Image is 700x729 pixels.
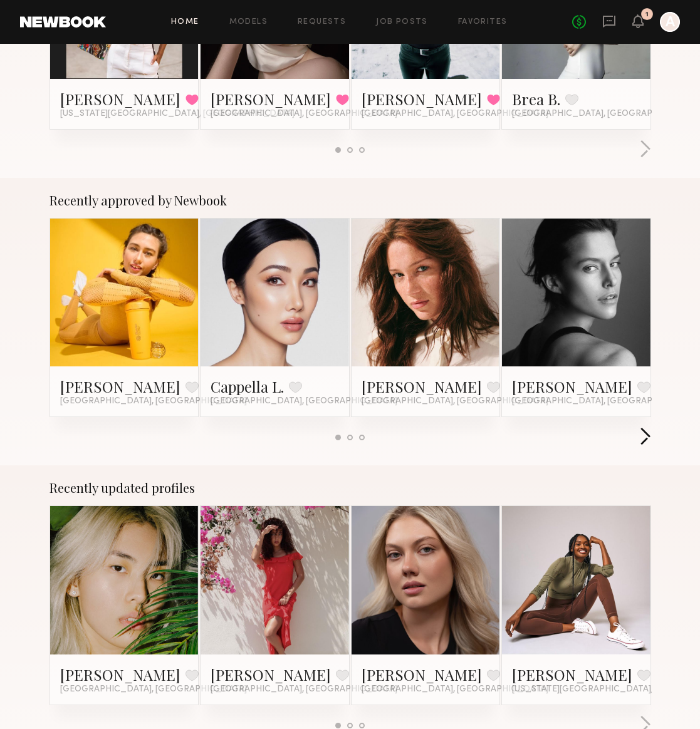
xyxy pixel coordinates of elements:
span: [GEOGRAPHIC_DATA], [GEOGRAPHIC_DATA] [512,109,699,119]
a: Brea B. [512,89,560,109]
a: [PERSON_NAME] [362,89,482,109]
a: [PERSON_NAME] [60,376,180,396]
a: [PERSON_NAME] [211,664,331,685]
span: [GEOGRAPHIC_DATA], [GEOGRAPHIC_DATA] [362,396,548,406]
a: [PERSON_NAME] [211,89,331,109]
span: [GEOGRAPHIC_DATA], [GEOGRAPHIC_DATA] [362,109,548,119]
a: [PERSON_NAME] [362,376,482,396]
span: [GEOGRAPHIC_DATA], [GEOGRAPHIC_DATA] [211,109,397,119]
span: [GEOGRAPHIC_DATA], [GEOGRAPHIC_DATA] [211,685,397,695]
span: [GEOGRAPHIC_DATA], [GEOGRAPHIC_DATA] [60,396,247,406]
a: Requests [298,18,346,26]
span: [GEOGRAPHIC_DATA], [GEOGRAPHIC_DATA] [60,685,247,695]
span: [GEOGRAPHIC_DATA], [GEOGRAPHIC_DATA] [362,685,548,695]
span: [GEOGRAPHIC_DATA], [GEOGRAPHIC_DATA] [512,396,699,406]
a: A [660,12,680,32]
span: [US_STATE][GEOGRAPHIC_DATA], [GEOGRAPHIC_DATA] [60,109,295,119]
div: Recently updated profiles [50,480,651,495]
a: [PERSON_NAME] [60,89,180,109]
a: [PERSON_NAME] [512,376,632,396]
a: Home [171,18,199,26]
a: [PERSON_NAME] [512,664,632,685]
a: Models [229,18,268,26]
a: [PERSON_NAME] [362,664,482,685]
div: Recently approved by Newbook [50,193,651,208]
a: Job Posts [376,18,428,26]
a: [PERSON_NAME] [60,664,180,685]
span: [GEOGRAPHIC_DATA], [GEOGRAPHIC_DATA] [211,396,397,406]
a: Cappella L. [211,376,284,396]
div: 1 [645,11,649,18]
a: Favorites [458,18,508,26]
